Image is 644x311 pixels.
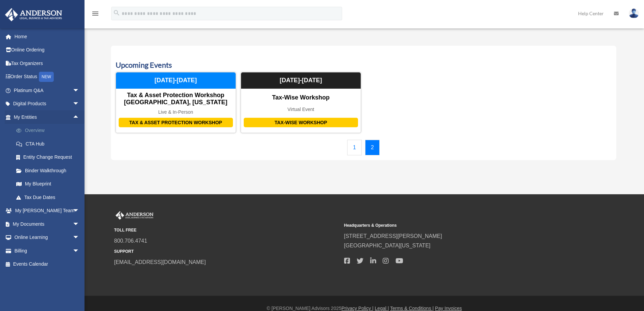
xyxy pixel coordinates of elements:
[5,204,90,218] a: My [PERSON_NAME] Teamarrow_drop_down
[116,72,236,89] div: [DATE]-[DATE]
[5,43,90,57] a: Online Ordering
[73,244,86,258] span: arrow_drop_down
[244,118,358,128] div: Tax-Wise Workshop
[241,72,361,89] div: [DATE]-[DATE]
[344,233,442,239] a: [STREET_ADDRESS][PERSON_NAME]
[5,110,90,124] a: My Entitiesarrow_drop_up
[390,306,434,311] a: Terms & Conditions |
[119,118,233,128] div: Tax & Asset Protection Workshop
[347,140,362,155] a: 1
[344,243,431,248] a: [GEOGRAPHIC_DATA][US_STATE]
[5,97,90,111] a: Digital Productsarrow_drop_down
[116,72,236,133] a: Tax & Asset Protection Workshop Tax & Asset Protection Workshop [GEOGRAPHIC_DATA], [US_STATE] Liv...
[9,151,90,164] a: Entity Change Request
[116,109,236,115] div: Live & In-Person
[91,12,99,18] a: menu
[5,217,90,231] a: My Documentsarrow_drop_down
[116,92,236,106] div: Tax & Asset Protection Workshop [GEOGRAPHIC_DATA], [US_STATE]
[435,306,462,311] a: Pay Invoices
[9,164,90,177] a: Binder Walkthrough
[73,204,86,218] span: arrow_drop_down
[73,97,86,111] span: arrow_drop_down
[73,217,86,231] span: arrow_drop_down
[241,107,361,112] div: Virtual Event
[5,70,90,84] a: Order StatusNEW
[114,248,339,255] small: SUPPORT
[39,72,54,82] div: NEW
[5,57,90,70] a: Tax Organizers
[3,8,64,21] img: Anderson Advisors Platinum Portal
[5,30,90,43] a: Home
[113,9,120,17] i: search
[9,137,90,151] a: CTA Hub
[341,306,374,311] a: Privacy Policy |
[9,124,90,137] a: Overview
[73,231,86,245] span: arrow_drop_down
[116,60,612,70] h3: Upcoming Events
[241,94,361,102] div: Tax-Wise Workshop
[5,258,86,271] a: Events Calendar
[241,72,361,133] a: Tax-Wise Workshop Tax-Wise Workshop Virtual Event [DATE]-[DATE]
[344,222,569,229] small: Headquarters & Operations
[375,306,389,311] a: Legal |
[5,231,90,244] a: Online Learningarrow_drop_down
[114,259,206,265] a: [EMAIL_ADDRESS][DOMAIN_NAME]
[73,84,86,97] span: arrow_drop_down
[9,177,90,191] a: My Blueprint
[629,8,639,18] img: User Pic
[9,191,90,204] a: Tax Due Dates
[5,244,90,258] a: Billingarrow_drop_down
[114,227,339,234] small: TOLL FREE
[5,84,90,97] a: Platinum Q&Aarrow_drop_down
[114,238,147,244] a: 800.706.4741
[114,211,155,220] img: Anderson Advisors Platinum Portal
[365,140,380,155] a: 2
[73,110,86,124] span: arrow_drop_up
[91,9,99,18] i: menu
